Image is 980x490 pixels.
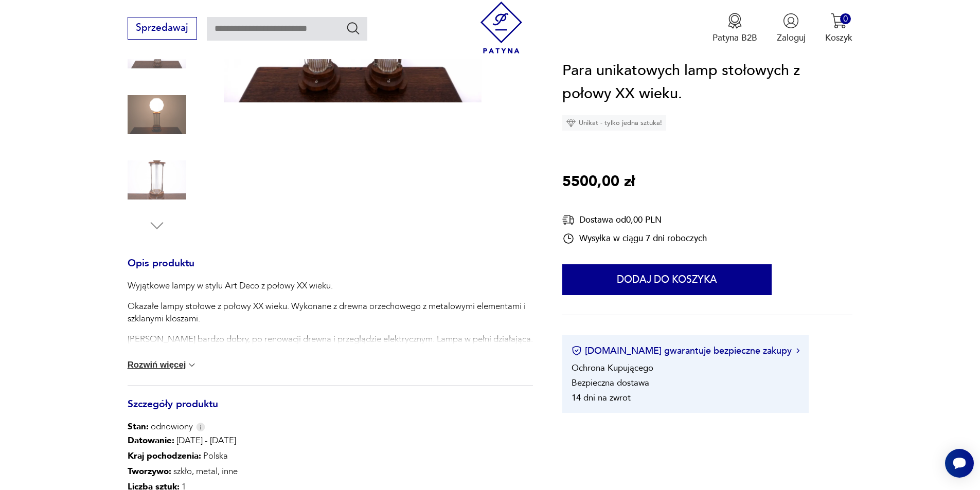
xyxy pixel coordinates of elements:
img: Ikona diamentu [566,118,576,128]
b: Kraj pochodzenia : [128,450,201,462]
div: Wysyłka w ciągu 7 dni roboczych [562,232,707,245]
button: Patyna B2B [712,13,757,44]
p: Zaloguj [777,32,806,44]
a: Ikona medaluPatyna B2B [712,13,757,44]
img: Zdjęcie produktu Para unikatowych lamp stołowych z połowy XX wieku. [128,151,186,209]
b: Datowanie : [128,434,174,446]
img: Ikona dostawy [562,213,575,226]
img: Zdjęcie produktu Para unikatowych lamp stołowych z połowy XX wieku. [128,85,186,144]
p: Wyjątkowe lampy w stylu Art Deco z połowy XX wieku. [128,280,533,292]
button: Sprzedawaj [128,17,197,40]
img: Ikona koszyka [831,13,847,29]
img: chevron down [187,360,197,370]
b: Tworzywo : [128,465,171,477]
button: Szukaj [346,21,361,35]
h3: Szczegóły produktu [128,401,533,421]
button: 0Koszyk [825,13,852,44]
img: Patyna - sklep z meblami i dekoracjami vintage [475,2,527,53]
li: Bezpieczna dostawa [572,377,649,389]
span: odnowiony [128,421,193,433]
button: Dodaj do koszyka [562,264,772,295]
p: Patyna B2B [712,32,757,44]
button: Rozwiń więcej [128,360,198,370]
p: [DATE] - [DATE] [128,433,375,448]
div: 0 [840,13,851,24]
img: Ikonka użytkownika [783,13,799,29]
li: Ochrona Kupującego [572,362,653,374]
p: Okazałe lampy stołowe z połowy XX wieku. Wykonane z drewna orzechowego z metalowymi elementami i ... [128,300,533,325]
p: Polska [128,448,375,464]
h3: Opis produktu [128,260,533,280]
div: Unikat - tylko jedna sztuka! [562,115,666,131]
img: Info icon [196,423,205,431]
img: Ikona medalu [727,13,743,29]
h1: Para unikatowych lamp stołowych z połowy XX wieku. [562,59,852,106]
iframe: Smartsupp widget button [945,449,974,478]
p: 5500,00 zł [562,170,635,194]
b: Stan: [128,421,149,432]
a: Sprzedawaj [128,25,197,33]
p: Koszyk [825,32,852,44]
button: Zaloguj [777,13,806,44]
img: Ikona certyfikatu [572,346,582,356]
button: [DOMAIN_NAME] gwarantuje bezpieczne zakupy [572,344,799,357]
li: 14 dni na zwrot [572,392,631,404]
p: szkło, metal, inne [128,464,375,479]
img: Ikona strzałki w prawo [796,349,799,354]
p: [PERSON_NAME] bardzo dobry, po renowacji drewna i przeglądzie elektrycznym. Lampa w pełni działaj... [128,333,533,346]
div: Dostawa od 0,00 PLN [562,213,707,226]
